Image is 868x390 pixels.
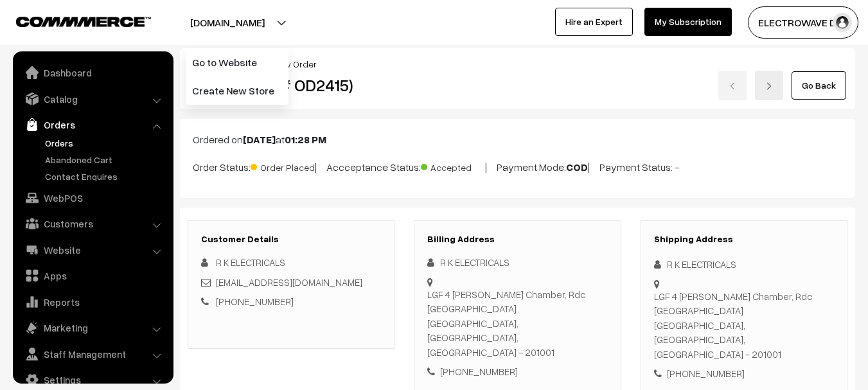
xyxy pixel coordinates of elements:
[644,8,732,36] a: My Subscription
[566,161,588,173] b: COD
[186,76,288,105] a: Create New Store
[16,212,169,235] a: Customers
[833,13,852,32] img: user
[16,186,169,209] a: WebPOS
[271,58,317,69] span: View Order
[16,113,169,136] a: Orders
[765,82,773,90] img: right-arrow.png
[654,257,834,272] div: R K ELECTRICALS
[16,87,169,111] a: Catalog
[748,6,858,39] button: ELECTROWAVE DE…
[42,136,169,150] a: Orders
[555,8,633,36] a: Hire an Expert
[16,316,169,339] a: Marketing
[193,132,842,147] p: Ordered on at
[42,153,169,166] a: Abandoned Cart
[654,234,834,245] h3: Shipping Address
[193,157,842,175] p: Order Status: | Accceptance Status: | Payment Mode: | Payment Status: -
[243,133,276,146] b: [DATE]
[427,287,607,360] div: LGF 4 [PERSON_NAME] Chamber, Rdc [GEOGRAPHIC_DATA] [GEOGRAPHIC_DATA], [GEOGRAPHIC_DATA], [GEOGRAP...
[189,75,395,95] h2: View Order (# OD2415)
[186,48,288,76] a: Go to Website
[16,238,169,261] a: Website
[16,264,169,287] a: Apps
[285,133,326,146] b: 01:28 PM
[654,366,834,381] div: [PHONE_NUMBER]
[216,296,294,307] a: [PHONE_NUMBER]
[16,290,169,314] a: Reports
[792,71,846,100] a: Go Back
[654,289,834,362] div: LGF 4 [PERSON_NAME] Chamber, Rdc [GEOGRAPHIC_DATA] [GEOGRAPHIC_DATA], [GEOGRAPHIC_DATA], [GEOGRAP...
[42,170,169,183] a: Contact Enquires
[251,157,315,174] span: Order Placed
[427,234,607,245] h3: Billing Address
[145,6,310,39] button: [DOMAIN_NAME]
[16,342,169,366] a: Staff Management
[16,61,169,84] a: Dashboard
[189,57,846,71] div: / /
[427,255,607,270] div: R K ELECTRICALS
[201,234,381,245] h3: Customer Details
[427,364,607,379] div: [PHONE_NUMBER]
[16,13,128,28] a: COMMMERCE
[16,17,151,26] img: COMMMERCE
[216,276,362,288] a: [EMAIL_ADDRESS][DOMAIN_NAME]
[216,256,285,268] span: R K ELECTRICALS
[421,157,485,174] span: Accepted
